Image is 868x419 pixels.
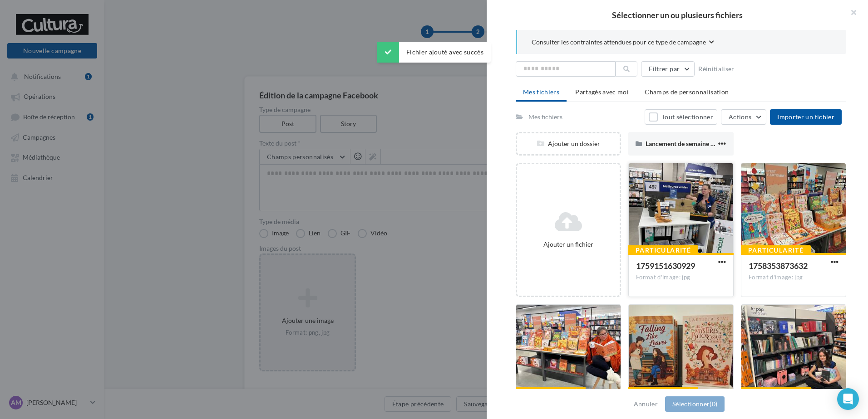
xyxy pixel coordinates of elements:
[770,109,842,125] button: Importer un fichier
[532,37,714,49] button: Consulter les contraintes attendues pour ce type de campagne
[741,387,811,397] div: Particularité
[528,112,562,122] div: Mes fichiers
[729,113,751,121] span: Actions
[645,109,717,125] button: Tout sélectionner
[741,245,811,255] div: Particularité
[721,109,766,125] button: Actions
[665,396,725,412] button: Sélectionner(0)
[749,273,838,282] div: Format d'image: jpg
[777,113,834,121] span: Importer un fichier
[523,88,559,96] span: Mes fichiers
[636,261,695,271] span: 1759151630929
[646,140,721,147] span: Lancement de semaine S50
[532,38,706,47] span: Consulter les contraintes attendues pour ce type de campagne
[377,42,491,63] div: Fichier ajouté avec succès
[516,387,586,397] div: Particularité
[630,399,661,409] button: Annuler
[575,88,629,96] span: Partagés avec moi
[710,400,717,408] span: (0)
[749,261,808,271] span: 1758353873632
[837,388,859,410] div: Open Intercom Messenger
[521,240,616,249] div: Ajouter un fichier
[501,11,853,19] h2: Sélectionner un ou plusieurs fichiers
[695,63,738,74] button: Réinitialiser
[517,139,620,148] div: Ajouter un dossier
[641,61,695,77] button: Filtrer par
[645,88,729,96] span: Champs de personnalisation
[636,273,726,282] div: Format d'image: jpg
[628,245,698,255] div: Particularité
[628,387,698,397] div: Particularité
